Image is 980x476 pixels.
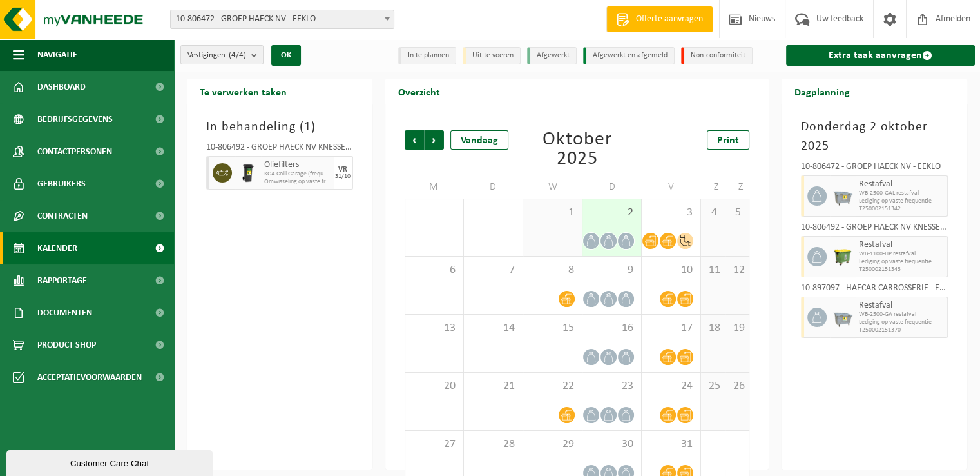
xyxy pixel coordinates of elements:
[527,47,577,64] li: Afgewerkt
[470,321,516,335] span: 14
[180,45,264,64] button: Vestigingen(4/4)
[338,166,347,174] div: VR
[648,206,694,220] span: 3
[732,206,743,220] span: 5
[589,206,635,220] span: 2
[530,263,575,277] span: 8
[470,379,516,393] span: 21
[238,163,258,183] img: WB-0240-HPE-BK-01
[37,71,86,103] span: Dashboard
[859,197,944,205] span: Lediging op vaste frequentie
[187,46,246,65] span: Vestigingen
[707,130,749,150] a: Print
[450,130,508,150] div: Vandaag
[264,170,331,178] span: KGA Colli Garage (frequentie)
[37,264,87,297] span: Rapportage
[463,47,521,64] li: Uit te voeren
[171,10,394,28] span: 10-806472 - GROEP HAECK NV - EEKLO
[405,130,424,150] span: Vorige
[859,311,944,319] span: WB-2500-GA restafval
[681,47,753,64] li: Non-conformiteit
[264,160,331,170] span: Oliefilters
[732,321,743,335] span: 19
[732,379,743,393] span: 26
[589,321,635,335] span: 16
[589,263,635,277] span: 9
[707,206,718,220] span: 4
[37,200,88,232] span: Contracten
[833,308,852,327] img: WB-2500-GAL-GY-01
[523,130,630,169] div: Oktober 2025
[859,266,944,273] span: T250002151343
[717,135,739,146] span: Print
[801,284,948,297] div: 10-897097 - HAECAR CARROSSERIE - EEKLO
[725,175,750,199] td: Z
[859,250,944,258] span: WB-1100-HP restafval
[37,168,86,200] span: Gebruikers
[37,103,113,135] span: Bedrijfsgegevens
[648,379,694,393] span: 24
[170,10,394,29] span: 10-806472 - GROEP HAECK NV - EEKLO
[425,130,444,150] span: Volgende
[523,175,582,199] td: W
[859,258,944,266] span: Lediging op vaste frequentie
[648,263,694,277] span: 10
[37,39,77,71] span: Navigatie
[304,121,311,134] span: 1
[385,79,453,104] h2: Overzicht
[530,379,575,393] span: 22
[6,448,215,476] iframe: chat widget
[530,437,575,451] span: 29
[530,206,575,220] span: 1
[470,437,516,451] span: 28
[707,263,718,277] span: 11
[37,135,112,168] span: Contactpersonen
[206,117,353,137] h3: In behandeling ( )
[648,437,694,451] span: 31
[642,175,701,199] td: V
[412,379,457,393] span: 20
[589,437,635,451] span: 30
[707,321,718,335] span: 18
[859,179,944,190] span: Restafval
[833,247,852,266] img: WB-1100-HPE-GN-50
[264,178,331,186] span: Omwisseling op vaste frequentie (incl. verwerking)
[229,51,246,59] count: (4/4)
[801,117,948,156] h3: Donderdag 2 oktober 2025
[405,175,464,199] td: M
[37,361,142,393] span: Acceptatievoorwaarden
[470,263,516,277] span: 7
[801,163,948,175] div: 10-806472 - GROEP HAECK NV - EEKLO
[412,263,457,277] span: 6
[633,13,706,26] span: Offerte aanvragen
[271,45,301,66] button: OK
[464,175,523,199] td: D
[530,321,575,335] span: 15
[859,205,944,213] span: T250002151342
[833,186,852,206] img: WB-2500-GAL-GY-04
[859,326,944,334] span: T250002151370
[398,47,456,64] li: In te plannen
[582,175,642,199] td: D
[412,321,457,335] span: 13
[37,232,77,264] span: Kalender
[701,175,725,199] td: Z
[859,190,944,197] span: WB-2500-GAL restafval
[801,223,948,236] div: 10-806492 - GROEP HAECK NV KNESSELARE - AALTER
[187,79,300,104] h2: Te verwerken taken
[859,240,944,250] span: Restafval
[412,437,457,451] span: 27
[648,321,694,335] span: 17
[786,45,975,66] a: Extra taak aanvragen
[782,79,863,104] h2: Dagplanning
[707,379,718,393] span: 25
[37,329,96,361] span: Product Shop
[206,143,353,156] div: 10-806492 - GROEP HAECK NV KNESSELARE - AALTER
[37,297,92,329] span: Documenten
[589,379,635,393] span: 23
[335,174,351,180] div: 31/10
[583,47,675,64] li: Afgewerkt en afgemeld
[859,319,944,326] span: Lediging op vaste frequentie
[859,301,944,311] span: Restafval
